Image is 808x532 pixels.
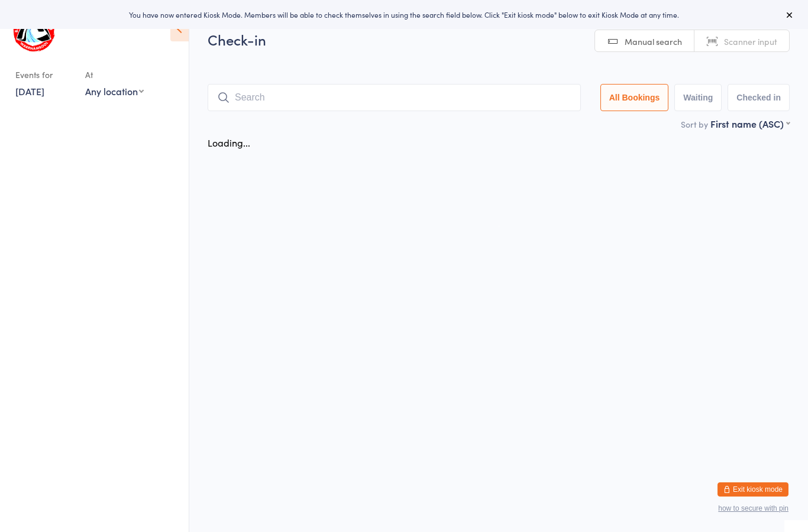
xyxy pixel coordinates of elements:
span: Manual search [625,35,682,47]
button: Exit kiosk mode [717,482,788,497]
label: Sort by [681,118,708,130]
button: All Bookings [600,84,669,111]
div: Loading... [208,136,250,149]
span: Scanner input [724,35,777,47]
div: First name (ASC) [710,117,790,130]
img: Warrnambool Brazilian Jiu Jitsu [12,9,56,53]
button: Waiting [674,84,722,111]
h2: Check-in [208,30,790,49]
div: At [85,65,144,85]
button: Checked in [728,84,790,111]
input: Search [208,84,581,111]
div: Events for [15,65,73,85]
div: Any location [85,85,144,98]
button: how to secure with pin [718,504,788,512]
div: You have now entered Kiosk Mode. Members will be able to check themselves in using the search fie... [19,9,789,20]
a: [DATE] [15,85,44,98]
